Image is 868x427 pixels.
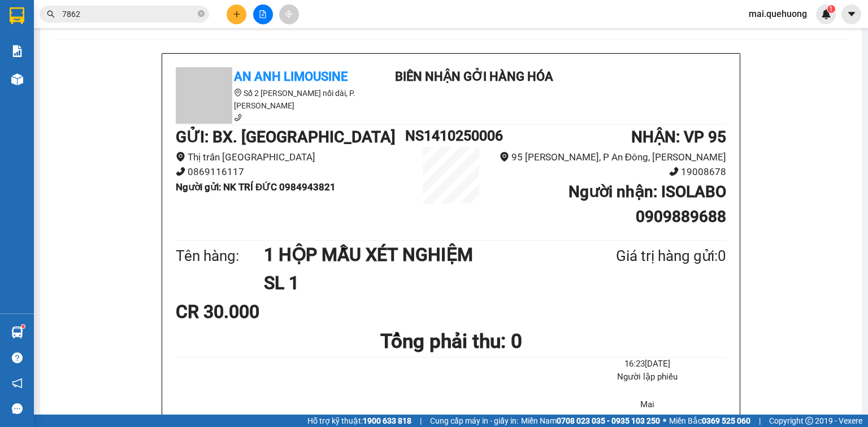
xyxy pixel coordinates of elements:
[805,417,813,425] span: copyright
[307,415,411,427] span: Hỗ trợ kỹ thuật:
[420,415,422,427] span: |
[12,378,23,389] span: notification
[663,419,666,423] span: ⚪️
[740,7,816,21] span: mai.quehuong
[285,10,293,18] span: aim
[176,326,726,357] h1: Tổng phải thu: 0
[497,164,726,180] li: 19008678
[568,371,726,384] li: Người lập phiếu
[500,152,509,162] span: environment
[521,415,660,427] span: Miền Nam
[568,398,726,412] li: Mai
[62,8,196,20] input: Tìm tên, số ĐT hoặc mã đơn
[10,7,24,24] img: logo-vxr
[568,358,726,371] li: 16:23[DATE]
[557,416,660,425] strong: 0708 023 035 - 0935 103 250
[669,167,679,176] span: phone
[176,164,405,180] li: 0869116117
[11,73,23,85] img: warehouse-icon
[176,152,185,162] span: environment
[669,415,750,427] span: Miền Bắc
[405,125,497,147] h1: NS1410250006
[176,150,405,165] li: Thị trấn [GEOGRAPHIC_DATA]
[227,5,246,24] button: plus
[264,241,561,269] h1: 1 HỘP MẪU XÉT NGHIỆM
[561,245,726,268] div: Giá trị hàng gửi: 0
[759,415,761,427] span: |
[176,298,357,326] div: CR 30.000
[234,69,348,84] b: An Anh Limousine
[234,114,242,121] span: phone
[21,325,25,328] sup: 1
[14,73,62,126] b: An Anh Limousine
[395,69,553,84] b: Biên nhận gởi hàng hóa
[11,326,23,338] img: warehouse-icon
[11,45,23,57] img: solution-icon
[631,128,726,146] b: NHẬN : VP 95
[176,87,379,112] li: Số 2 [PERSON_NAME] nối dài, P. [PERSON_NAME]
[176,245,264,268] div: Tên hàng:
[253,5,273,24] button: file-add
[198,10,205,17] span: close-circle
[73,16,108,108] b: Biên nhận gởi hàng hóa
[430,415,518,427] span: Cung cấp máy in - giấy in:
[497,150,726,165] li: 95 [PERSON_NAME], P An Đông, [PERSON_NAME]
[363,416,411,425] strong: 1900 633 818
[827,5,835,13] sup: 1
[176,181,336,193] b: Người gửi : NK TRÍ ĐỨC 0984943821
[279,5,299,24] button: aim
[568,182,726,226] b: Người nhận : ISOLABO 0909889688
[12,403,23,414] span: message
[702,416,750,425] strong: 0369 525 060
[47,10,55,18] span: search
[829,5,833,13] span: 1
[12,352,23,363] span: question-circle
[233,10,241,18] span: plus
[176,167,185,176] span: phone
[841,5,861,24] button: caret-down
[176,128,396,146] b: GỬI : BX. [GEOGRAPHIC_DATA]
[821,9,831,19] img: icon-new-feature
[264,269,561,297] h1: SL 1
[234,89,242,97] span: environment
[198,9,205,20] span: close-circle
[259,10,267,18] span: file-add
[847,9,857,19] span: caret-down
